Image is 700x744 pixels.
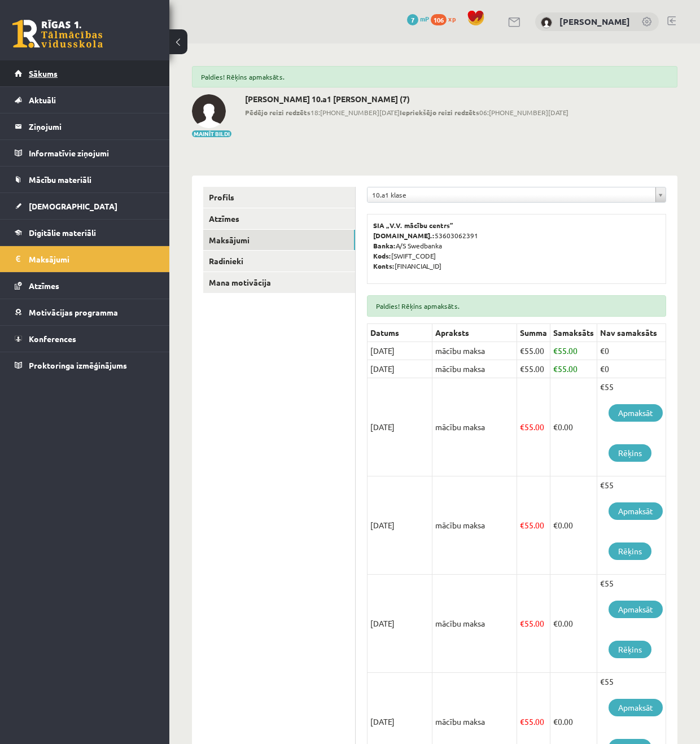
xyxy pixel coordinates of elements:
[15,352,155,378] a: Proktoringa izmēģinājums
[597,575,666,673] td: €55
[15,87,155,113] a: Aktuāli
[372,187,651,202] span: 10.a1 klase
[192,130,231,137] button: Mainīt bildi
[432,360,517,378] td: mācību maksa
[400,108,479,117] b: Iepriekšējo reizi redzēts
[517,360,550,378] td: 55.00
[432,476,517,575] td: mācību maksa
[597,378,666,476] td: €55
[368,575,432,673] td: [DATE]
[550,476,597,575] td: 0.00
[203,208,355,229] a: Atzīmes
[609,641,651,658] a: Rēķins
[431,14,447,25] span: 106
[29,360,127,370] span: Proktoringa izmēģinājums
[520,364,524,374] span: €
[597,476,666,575] td: €55
[597,342,666,360] td: €0
[559,16,630,27] a: [PERSON_NAME]
[15,193,155,219] a: [DEMOGRAPHIC_DATA]
[29,95,56,105] span: Aktuāli
[15,246,155,272] a: Maksājumi
[373,241,396,250] b: Banka:
[245,94,568,104] h2: [PERSON_NAME] 10.a1 [PERSON_NAME] (7)
[245,108,310,117] b: Pēdējo reizi redzēts
[368,476,432,575] td: [DATE]
[432,342,517,360] td: mācību maksa
[373,221,454,230] b: SIA „V.V. mācību centrs”
[448,14,456,23] span: xp
[407,14,429,23] a: 7 mP
[29,334,76,344] span: Konferences
[203,187,355,208] a: Profils
[553,716,558,727] span: €
[541,17,552,28] img: Klāvs Krūziņš
[609,699,663,716] a: Apmaksāt
[373,231,435,240] b: [DOMAIN_NAME].:
[15,60,155,86] a: Sākums
[15,140,155,166] a: Informatīvie ziņojumi
[29,307,118,317] span: Motivācijas programma
[368,187,666,202] a: 10.a1 klase
[15,273,155,299] a: Atzīmes
[550,360,597,378] td: 55.00
[520,345,524,356] span: €
[15,220,155,246] a: Digitālie materiāli
[203,251,355,272] a: Radinieki
[550,342,597,360] td: 55.00
[420,14,429,23] span: mP
[597,324,666,342] th: Nav samaksāts
[609,502,663,520] a: Apmaksāt
[29,68,58,78] span: Sākums
[407,14,418,25] span: 7
[192,66,677,87] div: Paldies! Rēķins apmaksāts.
[15,326,155,352] a: Konferences
[597,360,666,378] td: €0
[609,542,651,560] a: Rēķins
[192,94,226,128] img: Klāvs Krūziņš
[517,378,550,476] td: 55.00
[520,520,524,530] span: €
[368,324,432,342] th: Datums
[432,378,517,476] td: mācību maksa
[367,295,666,317] div: Paldies! Rēķins apmaksāts.
[517,476,550,575] td: 55.00
[553,364,558,374] span: €
[432,575,517,673] td: mācību maksa
[29,174,91,185] span: Mācību materiāli
[29,113,155,139] legend: Ziņojumi
[553,618,558,628] span: €
[245,107,568,117] span: 18:[PHONE_NUMBER][DATE] 06:[PHONE_NUMBER][DATE]
[15,167,155,192] a: Mācību materiāli
[609,601,663,618] a: Apmaksāt
[609,404,663,422] a: Apmaksāt
[29,246,155,272] legend: Maksājumi
[368,378,432,476] td: [DATE]
[373,220,660,271] p: 53603062391 A/S Swedbanka [SWIFT_CODE] [FINANCIAL_ID]
[550,575,597,673] td: 0.00
[12,20,103,48] a: Rīgas 1. Tālmācības vidusskola
[15,299,155,325] a: Motivācijas programma
[550,324,597,342] th: Samaksāts
[431,14,461,23] a: 106 xp
[29,201,117,211] span: [DEMOGRAPHIC_DATA]
[29,140,155,166] legend: Informatīvie ziņojumi
[373,251,391,260] b: Kods:
[368,360,432,378] td: [DATE]
[553,422,558,432] span: €
[553,345,558,356] span: €
[609,444,651,462] a: Rēķins
[520,618,524,628] span: €
[517,324,550,342] th: Summa
[29,227,96,238] span: Digitālie materiāli
[373,261,395,270] b: Konts:
[517,342,550,360] td: 55.00
[203,272,355,293] a: Mana motivācija
[203,230,355,251] a: Maksājumi
[29,281,59,291] span: Atzīmes
[15,113,155,139] a: Ziņojumi
[520,716,524,727] span: €
[553,520,558,530] span: €
[432,324,517,342] th: Apraksts
[368,342,432,360] td: [DATE]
